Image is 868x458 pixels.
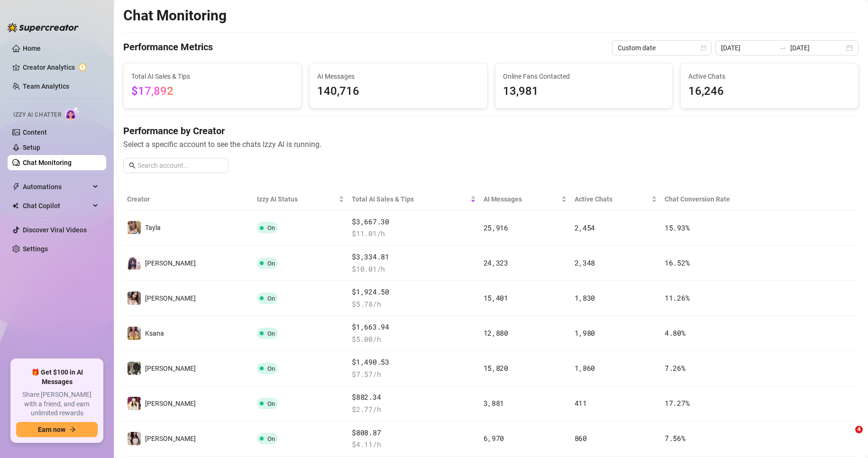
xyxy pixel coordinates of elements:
[131,84,174,98] span: $17,892
[665,293,689,302] span: 11.26 %
[575,194,649,204] span: Active Chats
[267,435,275,442] span: On
[484,433,504,443] span: 6,970
[661,188,785,211] th: Chat Conversion Rate
[317,71,479,82] span: AI Messages
[38,426,65,433] span: Earn now
[484,223,508,232] span: 25,916
[137,160,223,171] input: Search account...
[484,258,508,267] span: 24,323
[123,40,213,55] h4: Performance Metrics
[665,328,685,338] span: 4.80 %
[129,162,136,169] span: search
[145,259,196,267] span: [PERSON_NAME]
[123,188,253,211] th: Creator
[575,398,587,408] span: 411
[23,144,40,151] a: Setup
[145,294,196,302] span: [PERSON_NAME]
[352,369,475,380] span: $ 7.57 /h
[575,363,595,373] span: 1,860
[484,398,504,408] span: 3,881
[855,426,863,433] span: 4
[123,124,859,137] h4: Performance by Creator
[575,223,595,232] span: 2,454
[16,422,98,437] button: Earn nowarrow-right
[779,44,786,52] span: swap-right
[480,188,571,211] th: AI Messages
[12,202,18,209] img: Chat Copilot
[665,258,689,267] span: 16.52 %
[145,330,164,337] span: Ksana
[267,330,275,337] span: On
[352,228,475,239] span: $ 11.01 /h
[352,299,475,310] span: $ 5.78 /h
[688,82,850,101] span: 16,246
[665,363,685,373] span: 7.26 %
[352,216,475,228] span: $3,667.30
[145,400,196,407] span: [PERSON_NAME]
[618,41,706,55] span: Custom date
[23,45,41,52] a: Home
[23,82,69,90] a: Team Analytics
[267,400,275,407] span: On
[352,427,475,439] span: $808.87
[352,404,475,415] span: $ 2.77 /h
[779,44,786,52] span: to
[836,426,859,449] iframe: Intercom live chat
[23,198,90,213] span: Chat Copilot
[503,82,665,101] span: 13,981
[701,45,706,51] span: calendar
[16,368,98,386] span: 🎁 Get $100 in AI Messages
[145,365,196,372] span: [PERSON_NAME]
[352,357,475,368] span: $1,490.53
[145,224,161,231] span: Tayla
[16,390,98,418] span: Share [PERSON_NAME] with a friend, and earn unlimited rewards
[352,321,475,333] span: $1,663.94
[352,334,475,345] span: $ 5.00 /h
[484,194,559,204] span: AI Messages
[128,221,141,234] img: Tayla
[352,439,475,450] span: $ 4.11 /h
[721,43,775,53] input: Start date
[665,433,685,443] span: 7.56 %
[267,295,275,302] span: On
[348,188,479,211] th: Total AI Sales & Tips
[352,264,475,275] span: $ 10.01 /h
[352,251,475,263] span: $3,334.81
[23,226,87,234] a: Discover Viral Videos
[128,397,141,410] img: Melissa
[128,327,141,340] img: Ksana
[317,82,479,101] span: 140,716
[575,293,595,302] span: 1,830
[123,7,227,25] h2: Chat Monitoring
[23,179,90,194] span: Automations
[575,328,595,338] span: 1,980
[484,363,508,373] span: 15,820
[665,398,689,408] span: 17.27 %
[145,435,196,442] span: [PERSON_NAME]
[665,223,689,232] span: 15.93 %
[571,188,661,211] th: Active Chats
[23,245,48,253] a: Settings
[503,71,665,82] span: Online Fans Contacted
[128,256,141,270] img: Ayumi
[253,188,348,211] th: Izzy AI Status
[352,392,475,403] span: $882.34
[575,258,595,267] span: 2,348
[257,194,337,204] span: Izzy AI Status
[267,365,275,372] span: On
[128,292,141,305] img: Jess
[484,328,508,338] span: 12,880
[352,286,475,298] span: $1,924.50
[23,159,72,166] a: Chat Monitoring
[128,432,141,445] img: Naomi
[123,138,859,150] span: Select a specific account to see the chats Izzy AI is running.
[352,194,468,204] span: Total AI Sales & Tips
[13,110,61,119] span: Izzy AI Chatter
[23,128,47,136] a: Content
[688,71,850,82] span: Active Chats
[790,43,844,53] input: End date
[128,362,141,375] img: Luna
[12,183,20,191] span: thunderbolt
[23,60,99,75] a: Creator Analytics exclamation-circle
